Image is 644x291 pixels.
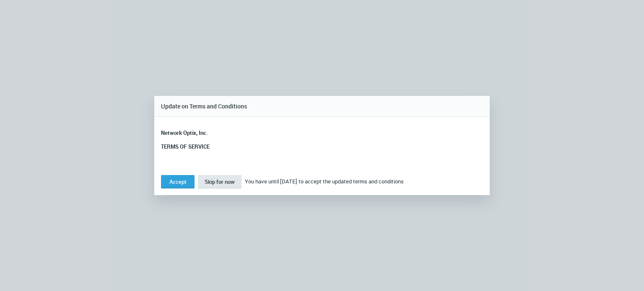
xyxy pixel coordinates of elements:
button: Skip for now [198,175,241,188]
span: Update on Terms and Conditions [161,102,247,110]
button: Accept [161,175,195,188]
strong: TERMS OF SERVICE [161,143,210,150]
span: Skip for now [205,178,235,185]
strong: Network Optix, Inc. [161,129,208,136]
span: You have until [DATE] to accept the updated terms and conditions [245,178,404,185]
